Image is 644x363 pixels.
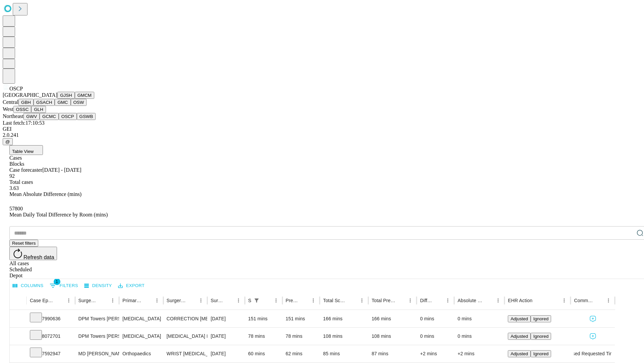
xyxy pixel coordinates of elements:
[3,126,641,132] div: GEI
[167,345,204,362] div: WRIST [MEDICAL_DATA] SURGERY RELEASE TRANSVERSE [MEDICAL_DATA] LIGAMENT
[262,296,271,305] button: Sort
[55,99,70,106] button: GMC
[187,296,196,305] button: Sort
[357,296,367,305] button: Menu
[30,298,54,303] div: Case Epic Id
[196,296,206,305] button: Menu
[3,132,641,138] div: 2.0.241
[9,185,19,191] span: 3.63
[78,298,98,303] div: Surgeon Name
[9,240,38,247] button: Reset filters
[286,310,317,327] div: 151 mins
[122,310,160,327] div: [MEDICAL_DATA]
[458,328,501,345] div: 0 mins
[30,345,72,362] div: 7592947
[493,296,503,305] button: Menu
[78,328,116,345] div: DPM Towers [PERSON_NAME] Dpm
[372,298,396,303] div: Total Predicted Duration
[309,296,318,305] button: Menu
[78,310,116,327] div: DPM Towers [PERSON_NAME] Dpm
[211,310,241,327] div: [DATE]
[31,106,46,113] button: GLH
[5,139,10,144] span: @
[396,296,406,305] button: Sort
[286,345,317,362] div: 62 mins
[30,328,72,345] div: 8072701
[40,113,59,120] button: GCMC
[531,315,551,322] button: Ignored
[511,351,528,356] span: Adjusted
[167,310,204,327] div: CORRECTION [MEDICAL_DATA], FIRST [MEDICAL_DATA] AND MEDIAL CUNEIFORM JOINT [MEDICAL_DATA]
[55,296,64,305] button: Sort
[9,191,82,197] span: Mean Absolute Difference (mins)
[13,313,23,325] button: Expand
[122,328,160,345] div: [MEDICAL_DATA]
[12,241,36,246] span: Reset filters
[211,298,224,303] div: Surgery Date
[13,331,23,342] button: Expand
[323,310,365,327] div: 166 mins
[211,345,241,362] div: [DATE]
[372,310,414,327] div: 166 mins
[252,296,261,305] button: Show filters
[248,298,251,303] div: Scheduled In Room Duration
[77,113,96,120] button: GSWB
[574,298,593,303] div: Comments
[508,350,531,357] button: Adjusted
[372,328,414,345] div: 108 mins
[152,296,162,305] button: Menu
[458,345,501,362] div: +2 mins
[574,345,611,362] div: Used Requested Time
[420,328,451,345] div: 0 mins
[122,298,142,303] div: Primary Service
[299,296,309,305] button: Sort
[122,345,160,362] div: Orthopaedics
[248,345,279,362] div: 60 mins
[99,296,108,305] button: Sort
[248,328,279,345] div: 78 mins
[83,281,114,291] button: Density
[372,345,414,362] div: 87 mins
[3,106,13,112] span: West
[9,173,15,179] span: 92
[569,345,616,362] span: Used Requested Time
[458,310,501,327] div: 0 mins
[23,254,54,260] span: Refresh data
[3,120,45,126] span: Last fetch: 17:10:53
[604,296,613,305] button: Menu
[75,92,94,99] button: GMCM
[323,328,365,345] div: 108 mins
[286,298,299,303] div: Predicted In Room Duration
[559,296,569,305] button: Menu
[323,298,347,303] div: Total Scheduled Duration
[531,350,551,357] button: Ignored
[420,298,433,303] div: Difference
[34,99,55,106] button: GSACH
[9,167,42,173] span: Case forecaster
[3,138,13,145] button: @
[531,333,551,340] button: Ignored
[594,296,604,305] button: Sort
[508,298,532,303] div: EHR Action
[420,345,451,362] div: +2 mins
[511,334,528,339] span: Adjusted
[323,345,365,362] div: 85 mins
[78,345,116,362] div: MD [PERSON_NAME] Iii [PERSON_NAME]
[9,247,57,260] button: Refresh data
[13,348,23,360] button: Expand
[533,351,548,356] span: Ignored
[143,296,152,305] button: Sort
[248,310,279,327] div: 151 mins
[23,113,40,120] button: GWV
[30,310,72,327] div: 7990636
[3,99,18,105] span: Central
[508,315,531,322] button: Adjusted
[12,149,34,154] span: Table View
[3,113,23,119] span: Northeast
[57,92,75,99] button: GJSH
[420,310,451,327] div: 0 mins
[3,92,57,98] span: [GEOGRAPHIC_DATA]
[234,296,243,305] button: Menu
[286,328,317,345] div: 78 mins
[9,179,33,185] span: Total cases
